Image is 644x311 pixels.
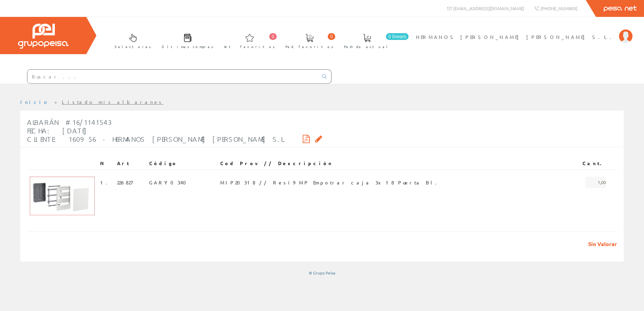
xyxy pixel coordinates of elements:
a: . [106,179,112,185]
span: 1 [100,177,112,188]
i: Descargar PDF [303,136,310,141]
span: 0 [269,33,277,40]
span: Ped. favoritos [285,43,333,50]
img: Grupo Peisa [18,24,69,49]
th: Cod Prov // Descripción [217,157,564,170]
span: 226827 [117,177,133,188]
span: [EMAIL_ADDRESS][DOMAIN_NAME] [453,5,524,11]
span: GARY0340 [149,177,190,188]
div: © Grupo Peisa [20,270,624,276]
span: Albarán #16/1141543 Fecha: [DATE] Cliente: 160956 - HERMANOS [PERSON_NAME] [PERSON_NAME] S.L. [27,118,286,143]
a: Selectores [108,28,155,53]
span: HERMANOS [PERSON_NAME] [PERSON_NAME] S.L. [416,34,616,40]
span: MIP20318 // Resi9 MP Empotrar caja 3x18 Puerta Bl. [220,177,441,188]
span: 1,00 [585,177,606,188]
img: Foto artículo (192x114.35294117647) [30,177,95,215]
span: Art. favoritos [224,43,275,50]
a: HERMANOS [PERSON_NAME] [PERSON_NAME] S.L. [416,28,632,35]
span: Últimas compras [162,43,213,50]
span: Pedido actual [344,43,390,50]
a: Listado mis albaranes [62,99,164,105]
i: Solicitar por email copia firmada [315,136,322,141]
input: Buscar ... [27,70,318,83]
a: Últimas compras [155,28,217,53]
a: Inicio [20,99,49,105]
span: Selectores [115,43,151,50]
th: Art [114,157,146,170]
span: 0 [328,33,335,40]
span: Sin Valorar [583,240,617,248]
span: [PHONE_NUMBER] [540,5,577,11]
th: N [97,157,114,170]
th: Cant. [565,157,608,170]
span: 0 línea/s [386,33,409,40]
th: Código [146,157,217,170]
